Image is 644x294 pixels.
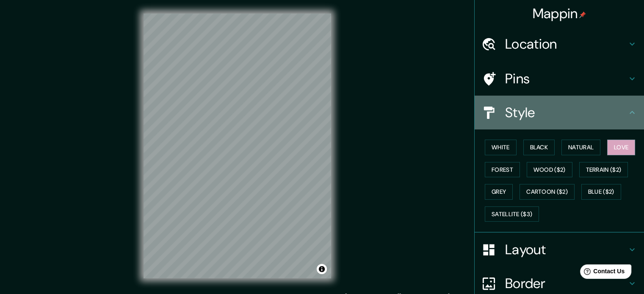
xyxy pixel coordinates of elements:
[533,5,586,22] h4: Mappin
[569,261,635,285] iframe: Help widget launcher
[505,70,627,87] h4: Pins
[561,140,600,155] button: Natural
[475,27,644,61] div: Location
[317,264,327,274] button: Toggle attribution
[523,140,555,155] button: Black
[607,140,635,155] button: Love
[485,184,513,200] button: Grey
[505,36,627,52] h4: Location
[520,184,575,200] button: Cartoon ($2)
[527,162,572,178] button: Wood ($2)
[485,140,517,155] button: White
[475,233,644,267] div: Layout
[475,96,644,129] div: Style
[579,11,586,18] img: pin-icon.png
[505,241,627,258] h4: Layout
[485,206,539,222] button: Satellite ($3)
[581,184,621,200] button: Blue ($2)
[485,162,520,178] button: Forest
[505,104,627,121] h4: Style
[579,162,628,178] button: Terrain ($2)
[475,62,644,96] div: Pins
[144,14,331,278] canvas: Map
[505,275,627,292] h4: Border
